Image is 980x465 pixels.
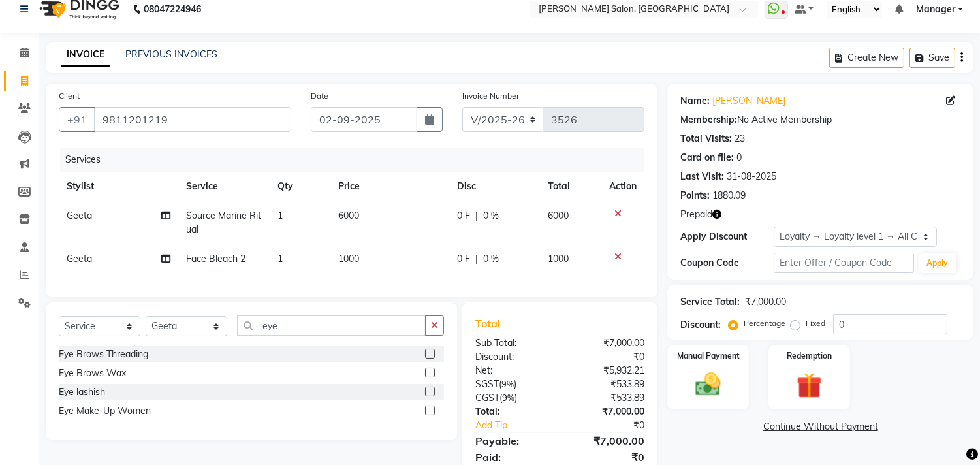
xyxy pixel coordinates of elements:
button: Create New [829,48,904,68]
div: Net: [466,364,560,377]
div: ₹0 [560,449,655,465]
span: | [475,209,478,223]
input: Search by Name/Mobile/Email/Code [94,107,291,132]
div: Points: [680,189,710,202]
a: Continue Without Payment [670,420,971,434]
div: ₹7,000.00 [745,295,786,309]
div: ₹533.89 [560,377,655,391]
a: INVOICE [61,43,110,67]
div: Eye Make-Up Women [59,404,151,418]
th: Price [330,172,449,201]
th: Action [601,172,644,201]
input: Search or Scan [237,315,426,336]
div: Card on file: [680,151,734,165]
div: 23 [735,132,745,146]
span: Geeta [67,253,92,265]
label: Date [311,90,328,102]
div: Total Visits: [680,132,732,146]
th: Qty [270,172,330,201]
th: Service [178,172,270,201]
span: Total [475,317,505,330]
div: ₹7,000.00 [560,336,655,350]
a: Add Tip [466,419,576,432]
label: Client [59,90,80,102]
div: Discount: [466,350,560,364]
div: Discount: [680,318,721,332]
th: Total [540,172,602,201]
div: Last Visit: [680,170,724,184]
div: Membership: [680,113,737,127]
span: 6000 [548,210,569,221]
div: ₹7,000.00 [560,405,655,419]
label: Invoice Number [462,90,519,102]
div: Total: [466,405,560,419]
span: 1000 [338,253,359,265]
div: Eye Brows Threading [59,347,148,361]
button: Save [909,48,955,68]
label: Percentage [744,317,785,329]
button: +91 [59,107,95,132]
span: 0 % [483,252,499,266]
span: 9% [502,393,514,403]
img: _gift.svg [789,370,830,402]
span: 0 F [457,209,470,223]
div: ( ) [466,377,560,391]
span: 6000 [338,210,359,221]
img: _cash.svg [688,370,729,399]
div: Apply Discount [680,230,774,244]
span: Prepaid [680,208,712,221]
div: Coupon Code [680,256,774,270]
span: 1000 [548,253,569,265]
label: Manual Payment [677,350,740,362]
button: Apply [919,253,956,273]
span: Face Bleach 2 [186,253,245,265]
span: 0 % [483,209,499,223]
div: ₹0 [576,419,655,432]
span: Source Marine Ritual [186,210,261,235]
a: PREVIOUS INVOICES [125,48,217,60]
span: 9% [501,379,514,389]
div: ₹5,932.21 [560,364,655,377]
th: Disc [449,172,540,201]
span: 1 [277,253,283,265]
span: SGST [475,378,499,390]
div: Sub Total: [466,336,560,350]
div: Service Total: [680,295,740,309]
span: Manager [916,3,955,16]
div: Name: [680,94,710,108]
label: Fixed [806,317,825,329]
div: Eye lashish [59,385,105,399]
th: Stylist [59,172,178,201]
span: | [475,252,478,266]
div: 0 [736,151,742,165]
div: ₹0 [560,350,655,364]
label: Redemption [787,350,832,362]
div: Eye Brows Wax [59,366,126,380]
span: Geeta [67,210,92,221]
div: No Active Membership [680,113,960,127]
div: Services [60,148,654,172]
span: 0 F [457,252,470,266]
span: 1 [277,210,283,221]
span: CGST [475,392,499,404]
div: Payable: [466,433,560,449]
div: 1880.09 [712,189,746,202]
div: ₹533.89 [560,391,655,405]
a: [PERSON_NAME] [712,94,785,108]
div: ( ) [466,391,560,405]
div: ₹7,000.00 [560,433,655,449]
input: Enter Offer / Coupon Code [774,253,913,273]
div: 31-08-2025 [727,170,776,184]
div: Paid: [466,449,560,465]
